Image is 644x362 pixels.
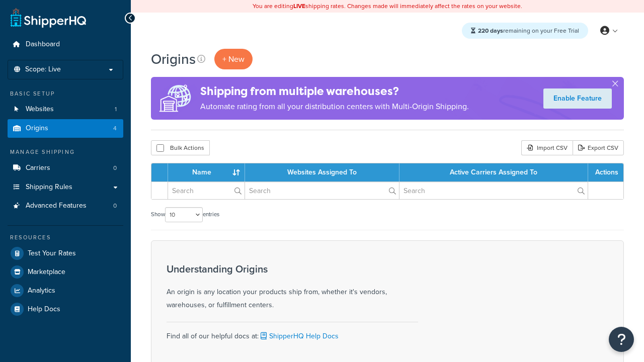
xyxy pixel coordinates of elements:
[8,89,123,98] div: Basic Setup
[521,140,573,155] div: Import CSV
[573,140,624,155] a: Export CSV
[167,263,418,312] div: An origin is any location your products ship from, whether it's vendors, warehouses, or fulfillme...
[11,8,86,28] a: ShipperHQ Home
[168,163,245,182] th: Name
[8,263,123,281] a: Marketplace
[26,124,48,133] span: Origins
[26,40,60,49] span: Dashboard
[214,49,253,69] a: + New
[167,322,418,343] div: Find all of our helpful docs at:
[26,105,54,114] span: Websites
[8,119,123,138] a: Origins 4
[26,183,72,192] span: Shipping Rules
[588,163,623,182] th: Actions
[167,263,418,275] h3: Understanding Origins
[8,35,123,54] a: Dashboard
[8,100,123,119] li: Websites
[222,53,245,65] span: + New
[200,100,469,114] p: Automate rating from all your distribution centers with Multi-Origin Shipping.
[151,140,210,155] button: Bulk Actions
[8,197,123,215] li: Advanced Features
[8,197,123,215] a: Advanced Features 0
[28,305,60,314] span: Help Docs
[115,105,117,114] span: 1
[8,178,123,197] a: Shipping Rules
[28,287,55,295] span: Analytics
[26,202,87,210] span: Advanced Features
[26,164,50,172] span: Carriers
[8,148,123,156] div: Manage Shipping
[113,124,117,133] span: 4
[543,88,612,109] a: Enable Feature
[8,282,123,300] a: Analytics
[609,327,634,352] button: Open Resource Center
[25,65,61,74] span: Scope: Live
[8,100,123,119] a: Websites 1
[168,182,245,199] input: Search
[8,244,123,262] a: Test Your Rates
[28,268,65,277] span: Marketplace
[293,2,305,11] b: LIVE
[8,300,123,318] a: Help Docs
[245,163,399,182] th: Websites Assigned To
[462,23,588,39] div: remaining on your Free Trial
[151,77,200,120] img: ad-origins-multi-dfa493678c5a35abed25fd24b4b8a3fa3505936ce257c16c00bdefe2f3200be3.png
[165,207,203,222] select: Showentries
[259,331,339,341] a: ShipperHQ Help Docs
[28,249,76,258] span: Test Your Rates
[8,233,123,242] div: Resources
[113,164,117,172] span: 0
[151,49,196,69] h1: Origins
[8,159,123,177] a: Carriers 0
[200,83,469,100] h4: Shipping from multiple warehouses?
[8,119,123,138] li: Origins
[8,159,123,177] li: Carriers
[399,163,588,182] th: Active Carriers Assigned To
[399,182,588,199] input: Search
[245,182,399,199] input: Search
[151,207,219,222] label: Show entries
[113,202,117,210] span: 0
[478,26,503,35] strong: 220 days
